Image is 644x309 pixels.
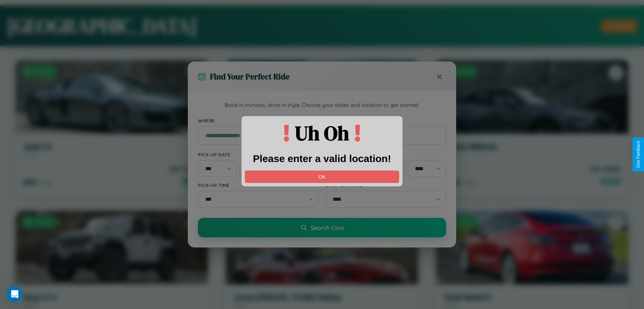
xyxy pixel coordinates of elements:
label: Pick-up Time [198,182,319,188]
h3: Find Your Perfect Ride [210,71,289,82]
label: Drop-off Time [325,182,446,188]
label: Drop-off Date [325,152,446,157]
label: Pick-up Date [198,152,319,157]
label: Where [198,118,446,123]
span: Search Cars [311,224,344,231]
p: Book in minutes, drive in style. Choose your dates and location to get started. [198,101,446,110]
